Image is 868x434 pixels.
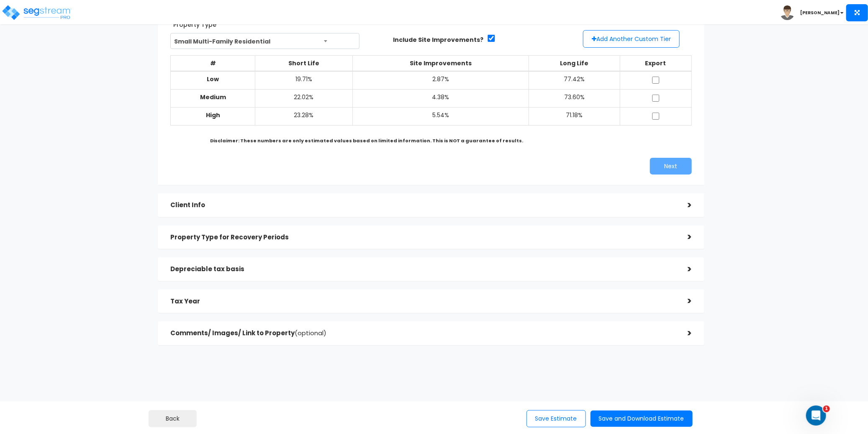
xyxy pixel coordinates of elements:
td: 4.38% [352,90,529,108]
button: Add Another Custom Tier [583,30,680,48]
td: 2.87% [352,71,529,90]
img: logo_pro_r.png [1,4,72,21]
img: avatar.png [780,5,795,20]
td: 5.54% [352,108,529,126]
span: 1 [823,406,830,412]
b: Low [207,75,219,83]
b: Medium [200,93,226,101]
td: 22.02% [255,90,353,108]
div: > [675,263,692,276]
div: > [675,231,692,244]
td: 71.18% [529,108,620,126]
td: 73.60% [529,90,620,108]
button: Next [650,158,692,175]
h5: Property Type for Recovery Periods [170,234,675,241]
td: 23.28% [255,108,353,126]
h5: Client Info [170,202,675,209]
h5: Tax Year [170,298,675,305]
div: > [675,295,692,308]
button: Save Estimate [526,410,586,427]
span: (optional) [295,329,326,337]
th: Short Life [255,56,353,72]
th: Long Life [529,56,620,72]
th: Export [620,56,691,72]
button: Save and Download Estimate [591,411,693,427]
td: 77.42% [529,71,620,90]
button: Back [149,410,197,427]
th: # [171,56,255,72]
h5: Depreciable tax basis [170,266,675,273]
th: Site Improvements [352,56,529,72]
span: Small Multi-Family Residential [171,33,359,49]
td: 19.71% [255,71,353,90]
b: [PERSON_NAME] [800,10,840,16]
iframe: Intercom live chat [806,406,826,426]
div: > [675,327,692,340]
label: Include Site Improvements? [393,36,483,44]
span: Small Multi-Family Residential [170,33,359,49]
b: High [206,111,220,119]
div: > [675,199,692,212]
b: Disclaimer: These numbers are only estimated values based on limited information. This is NOT a g... [210,137,523,144]
h5: Comments/ Images/ Link to Property [170,330,675,337]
